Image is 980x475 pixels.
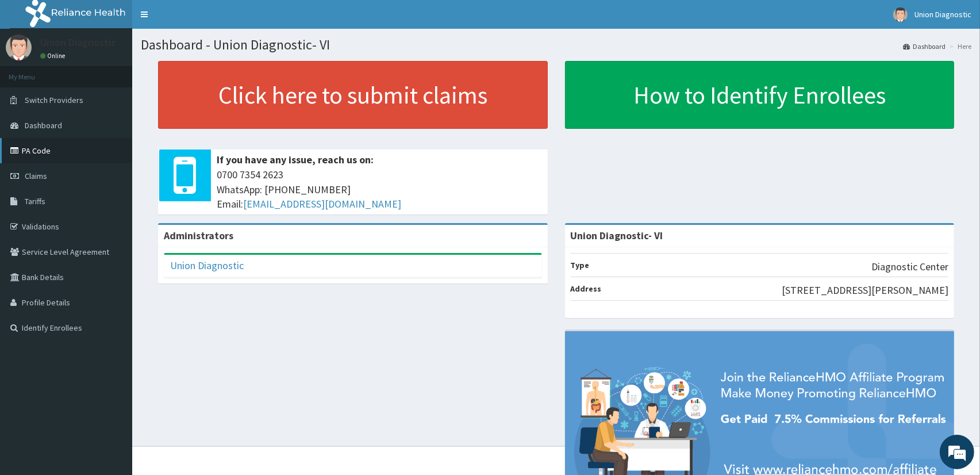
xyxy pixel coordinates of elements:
[25,95,83,105] span: Switch Providers
[25,171,47,181] span: Claims
[158,61,548,129] a: Click here to submit claims
[947,41,971,51] li: Here
[243,197,401,210] a: [EMAIL_ADDRESS][DOMAIN_NAME]
[170,259,244,272] a: Union Diagnostic
[217,153,374,166] b: If you have any issue, reach us on:
[571,229,663,242] strong: Union Diagnostic- VI
[141,37,971,52] h1: Dashboard - Union Diagnostic- VI
[903,41,946,51] a: Dashboard
[40,37,116,48] p: Union Diagnostic
[217,167,542,212] span: 0700 7354 2623 WhatsApp: [PHONE_NUMBER] Email:
[25,120,62,131] span: Dashboard
[914,9,971,20] span: Union Diagnostic
[25,196,45,206] span: Tariffs
[40,52,68,60] a: Online
[571,260,590,270] b: Type
[6,35,32,60] img: User Image
[565,61,955,129] a: How to Identify Enrollees
[782,283,948,298] p: [STREET_ADDRESS][PERSON_NAME]
[871,259,948,274] p: Diagnostic Center
[164,229,233,242] b: Administrators
[893,7,908,22] img: User Image
[571,284,602,294] b: Address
